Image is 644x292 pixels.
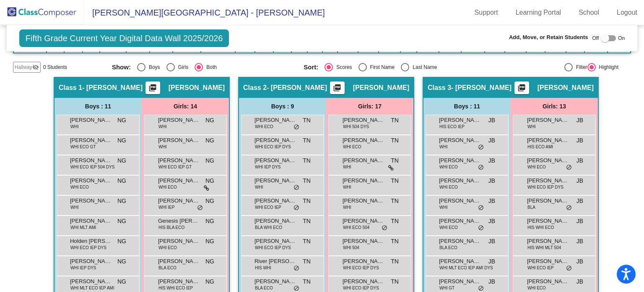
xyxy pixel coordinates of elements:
[169,84,225,92] span: [PERSON_NAME]
[488,136,495,145] span: JB
[254,116,296,124] span: [PERSON_NAME]
[576,136,583,145] span: JB
[439,164,458,170] span: WHI ECO
[343,156,384,165] span: [PERSON_NAME]
[70,224,96,231] span: WHI MLT AMI
[70,197,112,205] span: [PERSON_NAME]
[527,245,561,251] span: HIS WHI MLT 504
[343,136,384,145] span: [PERSON_NAME]
[439,285,454,291] span: WHI GT
[112,63,297,71] mat-radio-group: Select an option
[158,116,200,124] span: [PERSON_NAME]
[439,224,458,231] span: WHI ECO
[254,277,296,286] span: [PERSON_NAME]
[70,237,112,245] span: Holden [PERSON_NAME]
[205,156,214,165] span: NG
[509,6,568,19] a: Learning Portal
[158,224,184,231] span: HIS BLA ECO
[158,197,200,205] span: [PERSON_NAME]
[439,245,457,251] span: BLA ECO
[254,257,296,266] span: River [PERSON_NAME]
[391,257,399,266] span: TN
[618,34,625,42] span: On
[303,197,311,205] span: TN
[367,63,395,71] div: First Name
[254,217,296,225] span: [PERSON_NAME]
[439,176,481,185] span: [PERSON_NAME]
[117,237,126,246] span: NG
[19,29,229,47] span: Fifth Grade Current Year Digital Data Wall 2025/2026
[303,156,311,165] span: TN
[527,204,535,210] span: BLA
[343,277,384,286] span: [PERSON_NAME]
[117,136,126,145] span: NG
[538,84,594,92] span: [PERSON_NAME]
[439,116,481,124] span: [PERSON_NAME]
[145,63,160,71] div: Boys
[158,277,200,286] span: [PERSON_NAME]
[343,164,351,170] span: WHI
[439,257,481,266] span: [PERSON_NAME]
[158,237,200,245] span: [PERSON_NAME]
[478,164,484,171] span: do_not_disturb_alt
[254,156,296,165] span: [PERSON_NAME]
[255,265,271,271] span: HIS WHI
[70,156,112,165] span: [PERSON_NAME]
[158,124,166,130] span: WHI
[439,204,447,210] span: WHI
[511,98,598,115] div: Girls: 13
[439,184,458,190] span: WHI ECO
[326,98,413,115] div: Girls: 17
[488,176,495,185] span: JB
[303,136,311,145] span: TN
[255,124,273,130] span: WHI ECO
[70,124,78,130] span: WHI
[304,63,318,71] span: Sort:
[576,237,583,246] span: JB
[439,217,481,225] span: [PERSON_NAME]
[343,197,384,205] span: [PERSON_NAME]
[267,84,327,92] span: - [PERSON_NAME]
[70,217,112,225] span: [PERSON_NAME]
[391,197,399,205] span: TN
[478,144,484,151] span: do_not_disturb_alt
[343,237,384,245] span: [PERSON_NAME]
[59,84,82,92] span: Class 1
[527,164,546,170] span: WHI ECO
[527,176,569,185] span: [PERSON_NAME]
[70,176,112,185] span: [PERSON_NAME]
[255,204,281,210] span: WHI ECO IEP
[478,205,484,211] span: do_not_disturb_alt
[203,63,217,71] div: Both
[488,197,495,205] span: JB
[255,285,273,291] span: BLA ECO
[451,84,512,92] span: - [PERSON_NAME]
[304,63,489,71] mat-radio-group: Select an option
[343,124,369,130] span: WHI 504 DYS
[158,257,200,266] span: [PERSON_NAME]
[205,217,214,226] span: NG
[439,237,481,245] span: [PERSON_NAME]
[205,277,214,286] span: NG
[610,6,644,19] a: Logout
[243,84,267,92] span: Class 2
[527,116,569,124] span: [PERSON_NAME]
[32,64,39,71] mat-icon: visibility_off
[158,176,200,185] span: [PERSON_NAME]
[158,217,200,225] span: Genesis [PERSON_NAME]
[566,265,572,272] span: do_not_disturb_alt
[439,144,447,150] span: WHI
[70,285,114,291] span: WHI MLT ECO IEP AMI
[527,144,553,150] span: HIS ECO AMI
[391,136,399,145] span: TN
[527,184,563,190] span: WHI ECO IEP DYS
[70,265,96,271] span: WHI IEP DYS
[70,164,114,170] span: WHI ECO IEP 504 DYS
[55,98,142,115] div: Boys : 11
[254,237,296,245] span: [PERSON_NAME]
[117,156,126,165] span: NG
[293,124,299,131] span: do_not_disturb_alt
[158,204,174,210] span: WHI IEP
[509,33,588,42] span: Add, Move, or Retain Students
[205,136,214,145] span: NG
